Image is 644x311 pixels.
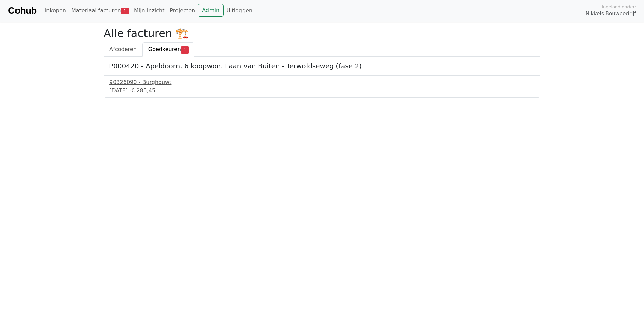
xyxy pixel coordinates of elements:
[224,4,255,18] a: Uitloggen
[8,3,36,19] a: Cohub
[142,42,194,57] a: Goedkeuren1
[602,4,636,10] span: Ingelogd onder:
[131,4,167,18] a: Mijn inzicht
[148,46,181,53] span: Goedkeuren
[69,4,131,18] a: Materiaal facturen1
[109,78,535,87] div: 90326090 - Burghouwt
[181,46,189,53] span: 1
[198,4,224,17] a: Admin
[109,87,535,95] div: [DATE] -
[42,4,68,18] a: Inkopen
[121,8,129,14] span: 1
[109,78,535,95] a: 90326090 - Burghouwt[DATE] -€ 285,45
[586,10,636,18] span: Nikkels Bouwbedrijf
[104,42,142,57] a: Afcoderen
[109,62,535,70] h5: P000420 - Apeldoorn, 6 koopwon. Laan van Buiten - Terwoldseweg (fase 2)
[104,27,540,40] h2: Alle facturen 🏗️
[109,46,137,53] span: Afcoderen
[131,87,155,94] span: € 285,45
[167,4,198,18] a: Projecten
